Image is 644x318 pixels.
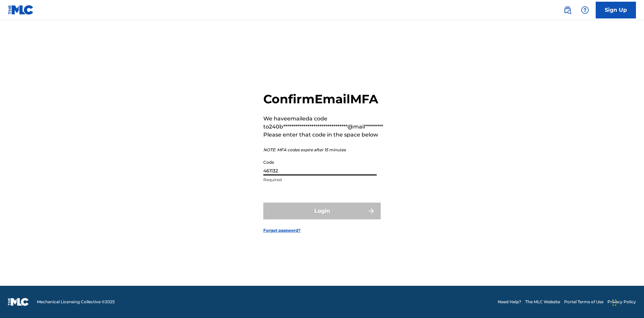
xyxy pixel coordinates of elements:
[8,5,34,15] img: MLC Logo
[561,3,574,17] a: Public Search
[263,147,383,153] p: NOTE: MFA codes expire after 15 minutes
[610,286,644,318] iframe: Chat Widget
[263,131,383,139] p: Please enter that code in the space below
[563,6,572,14] img: search
[607,299,636,305] a: Privacy Policy
[8,298,29,306] img: logo
[564,299,603,305] a: Portal Terms of Use
[612,293,616,313] div: Drag
[263,92,383,107] h2: Confirm Email MFA
[525,299,560,305] a: The MLC Website
[263,177,377,183] p: Required
[596,2,636,18] a: Sign Up
[37,299,115,305] span: Mechanical Licensing Collective © 2025
[581,6,589,14] img: help
[498,299,521,305] a: Need Help?
[263,227,301,233] a: Forgot password?
[578,3,592,17] div: Help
